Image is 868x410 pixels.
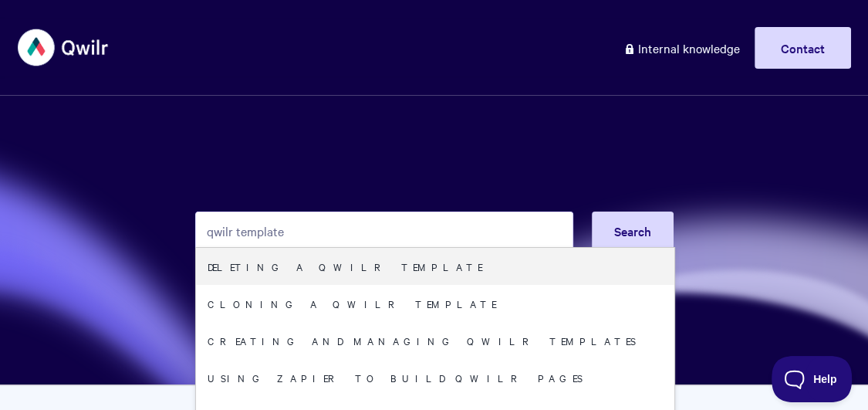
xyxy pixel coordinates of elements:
[592,212,674,250] button: Search
[196,285,674,322] a: Cloning a Qwilr Template
[755,27,851,69] a: Contact
[196,322,674,359] a: Creating and managing Qwilr Templates
[18,19,110,76] img: Qwilr Help Center
[196,248,674,285] a: Deleting a Qwilr template
[614,222,651,239] span: Search
[195,212,573,250] input: Search the knowledge base
[772,356,853,402] iframe: Toggle Customer Support
[196,359,674,396] a: Using Zapier to build Qwilr Pages
[612,27,751,69] a: Internal knowledge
